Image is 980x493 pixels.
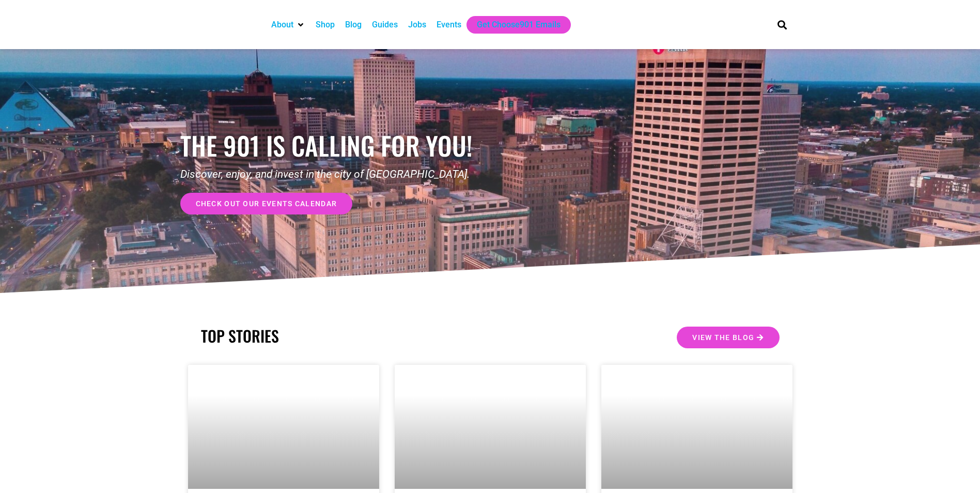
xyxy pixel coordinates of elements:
[180,130,490,161] h1: the 901 is calling for you!
[196,200,337,207] span: check out our events calendar
[180,193,353,214] a: check out our events calendar
[677,327,779,348] a: View the Blog
[180,166,490,183] p: Discover, enjoy, and invest in the city of [GEOGRAPHIC_DATA].
[477,19,561,31] a: Get Choose901 Emails
[773,16,790,33] div: Search
[316,19,335,31] a: Shop
[408,19,426,31] a: Jobs
[201,327,485,345] h2: TOP STORIES
[266,16,760,34] nav: Main nav
[601,365,792,489] a: A person in a wheelchair, wearing a pink jacket, sits between the U.S. flag and the Tennessee sta...
[271,19,293,31] a: About
[266,16,310,34] div: About
[188,365,379,489] a: Four people sit around a small outdoor table with drinks and snacks, smiling at the camera on a p...
[692,334,754,341] span: View the Blog
[437,19,461,31] a: Events
[372,19,398,31] a: Guides
[395,365,586,489] a: Poster for UNAPOLOGETIC.10 event featuring vibrant graphics, performer lineup, and details—set fo...
[345,19,362,31] a: Blog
